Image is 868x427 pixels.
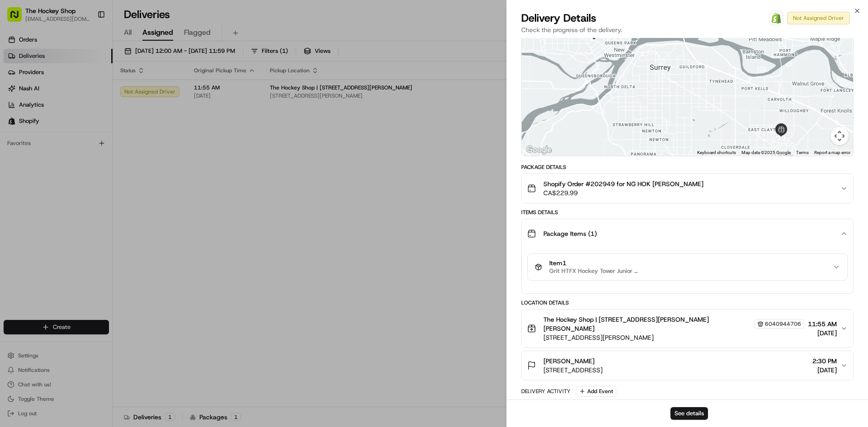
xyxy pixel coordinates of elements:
p: Check the progress of the delivery. [521,25,854,34]
div: 📗 [9,132,16,139]
a: Powered byPylon [64,153,109,160]
span: Knowledge Base [18,131,69,140]
span: Shopify Order #202949 for NG HOK [PERSON_NAME] [543,179,703,188]
span: Delivery Details [521,11,596,25]
span: 11:55 AM [808,319,837,328]
button: Start new chat [154,89,165,100]
div: Delivery Activity [521,388,571,395]
a: 💻API Documentation [73,127,149,144]
div: Package Items (1) [522,248,853,293]
button: [PERSON_NAME][STREET_ADDRESS]2:30 PM[DATE] [522,351,853,380]
button: Item1Grit HTFX Hockey Tower Junior Hockey Bag - Purple / JR [528,254,847,280]
span: Pylon [90,153,109,160]
span: [STREET_ADDRESS][PERSON_NAME] [543,333,804,342]
span: [DATE] [808,328,837,338]
div: 💻 [76,132,84,139]
button: Map camera controls [830,127,849,145]
span: The Hockey Shop | [STREET_ADDRESS][PERSON_NAME] [PERSON_NAME] [543,315,753,333]
div: Package Details [521,164,854,171]
span: Package Items ( 1 ) [543,229,597,238]
span: Map data ©2025 Google [741,150,791,155]
img: 1736555255976-a54dd68f-1ca7-489b-9aae-adbdc363a1c4 [9,86,25,103]
p: Welcome 👋 [9,36,165,51]
a: Open this area in Google Maps (opens a new window) [524,144,554,156]
a: Terms (opens in new tab) [796,150,809,155]
div: Items Details [521,209,854,216]
span: Item 1 [549,259,640,267]
button: The Hockey Shop | [STREET_ADDRESS][PERSON_NAME] [PERSON_NAME]6040944706[STREET_ADDRESS][PERSON_NA... [522,310,853,347]
span: 2:30 PM [812,357,837,366]
div: Start new chat [31,86,148,95]
button: Add Event [576,386,616,397]
span: [STREET_ADDRESS] [543,366,603,375]
div: We're available if you need us! [31,95,114,103]
button: See details [670,407,708,420]
a: Shopify [769,11,783,25]
button: Package Items (1) [522,219,853,248]
span: Grit HTFX Hockey Tower Junior Hockey Bag - Purple / JR [549,267,640,275]
span: API Documentation [85,131,145,140]
span: [PERSON_NAME] [543,357,594,366]
input: Clear [24,58,149,68]
span: [DATE] [812,366,837,375]
button: Keyboard shortcuts [697,150,736,156]
a: Report a map error [814,150,850,155]
img: Shopify [771,13,782,23]
span: CA$229.99 [543,188,703,197]
span: 6040944706 [765,320,801,328]
img: Google [524,144,554,156]
div: Location Details [521,299,854,306]
img: Nash [9,9,27,27]
a: 📗Knowledge Base [5,127,73,144]
button: Shopify Order #202949 for NG HOK [PERSON_NAME]CA$229.99 [522,174,853,203]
